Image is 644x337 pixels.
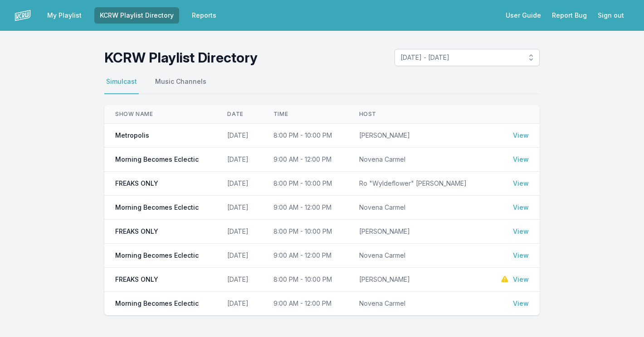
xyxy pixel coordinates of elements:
button: Sign out [592,7,629,24]
td: 9:00 AM - 12:00 PM [263,196,348,220]
a: View [513,251,529,260]
td: 9:00 AM - 12:00 PM [263,292,348,316]
td: 8:00 PM - 10:00 PM [263,220,348,244]
th: Date [216,105,262,124]
td: 9:00 AM - 12:00 PM [263,148,348,172]
span: [DATE] - [DATE] [400,53,521,62]
th: Host [348,105,486,124]
button: Simulcast [104,77,139,94]
a: View [513,203,529,212]
td: Ro "Wyldeflower" [PERSON_NAME] [348,172,486,196]
span: FREAKS ONLY [115,275,158,284]
a: View [513,155,529,164]
td: [DATE] [216,124,262,148]
td: 8:00 PM - 10:00 PM [263,268,348,292]
a: View [513,275,529,284]
th: Time [263,105,348,124]
td: [DATE] [216,220,262,244]
button: [DATE] - [DATE] [395,49,540,66]
td: Novena Carmel [348,196,486,220]
a: View [513,131,529,140]
span: Metropolis [115,131,149,140]
td: [DATE] [216,244,262,268]
h1: KCRW Playlist Directory [104,49,258,66]
td: Novena Carmel [348,244,486,268]
a: My Playlist [42,7,87,24]
a: View [513,227,529,236]
img: logo-white-87cec1fa9cbef997252546196dc51331.png [15,7,31,24]
td: 8:00 PM - 10:00 PM [263,172,348,196]
a: View [513,179,529,188]
td: [PERSON_NAME] [348,268,486,292]
button: Music Channels [153,77,208,94]
span: FREAKS ONLY [115,179,158,188]
th: Show Name [104,105,216,124]
td: [DATE] [216,172,262,196]
span: Morning Becomes Eclectic [115,299,199,308]
td: [DATE] [216,196,262,220]
a: KCRW Playlist Directory [94,7,179,24]
td: [DATE] [216,292,262,316]
span: FREAKS ONLY [115,227,158,236]
a: Reports [186,7,222,24]
a: Report Bug [546,7,592,24]
a: View [513,299,529,308]
td: 8:00 PM - 10:00 PM [263,124,348,148]
td: [DATE] [216,268,262,292]
span: Morning Becomes Eclectic [115,251,199,260]
td: 9:00 AM - 12:00 PM [263,244,348,268]
td: Novena Carmel [348,148,486,172]
span: Morning Becomes Eclectic [115,203,199,212]
a: User Guide [500,7,546,24]
td: [PERSON_NAME] [348,220,486,244]
td: Novena Carmel [348,292,486,316]
td: [PERSON_NAME] [348,124,486,148]
span: Morning Becomes Eclectic [115,155,199,164]
td: [DATE] [216,148,262,172]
